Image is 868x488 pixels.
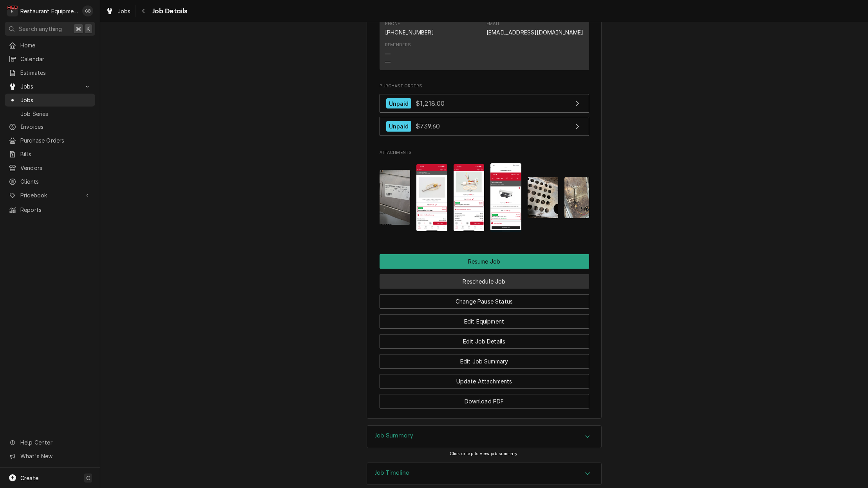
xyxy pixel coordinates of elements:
[20,438,90,446] span: Help Center
[380,334,589,349] button: Edit Job Details
[450,451,519,456] span: Click or tap to view job summary.
[76,25,81,33] span: ⌘
[5,189,95,202] a: Go to Pricebook
[375,432,413,439] h3: Job Summary
[380,394,589,408] button: Download PDF
[385,21,400,27] div: Phone
[150,6,188,16] span: Job Details
[367,426,601,448] div: Accordion Header
[380,329,589,349] div: Button Group Row
[367,463,601,485] div: Accordion Header
[486,21,583,36] div: Email
[5,450,95,463] a: Go to What's New
[5,52,95,65] a: Calendar
[7,5,18,16] div: Restaurant Equipment Diagnostics's Avatar
[380,16,589,70] div: Contact
[380,150,589,156] span: Attachments
[380,314,589,329] button: Edit Equipment
[564,177,595,218] img: V6hCTh88QnyZsbabn3OQ
[5,161,95,174] a: Vendors
[367,426,601,448] button: Accordion Details Expand Trigger
[416,99,445,107] span: $1,218.00
[380,369,589,389] div: Button Group Row
[380,389,589,408] div: Button Group Row
[386,121,412,132] div: Unpaid
[20,452,90,460] span: What's New
[380,157,589,238] span: Attachments
[380,349,589,369] div: Button Group Row
[5,148,95,161] a: Bills
[380,9,589,74] div: Client Contact
[380,354,589,369] button: Edit Job Summary
[82,5,93,16] div: Gary Beaver's Avatar
[118,7,131,15] span: Jobs
[380,254,589,269] button: Resume Job
[486,21,500,27] div: Email
[20,110,91,118] span: Job Series
[385,42,411,66] div: Reminders
[5,80,95,93] a: Go to Jobs
[5,134,95,147] a: Purchase Orders
[20,475,38,481] span: Create
[380,83,589,140] div: Purchase Orders
[20,150,91,158] span: Bills
[87,25,90,33] span: K
[82,5,93,16] div: GB
[380,274,589,289] button: Reschedule Job
[5,107,95,120] a: Job Series
[20,136,91,145] span: Purchase Orders
[386,98,412,109] div: Unpaid
[380,170,410,225] img: 8rvMTMJlTPOLFOM7VYFx
[380,254,589,408] div: Button Group
[380,16,589,74] div: Client Contact List
[20,7,78,15] div: Restaurant Equipment Diagnostics
[5,203,95,216] a: Reports
[380,83,589,89] span: Purchase Orders
[20,177,91,186] span: Clients
[20,41,91,49] span: Home
[454,164,485,231] img: Mzrb4cVJTMagvV2jwi6l
[5,175,95,188] a: Clients
[385,21,434,36] div: Phone
[5,120,95,133] a: Invoices
[20,82,80,90] span: Jobs
[367,463,601,485] button: Accordion Details Expand Trigger
[380,254,589,269] div: Button Group Row
[20,96,91,104] span: Jobs
[20,191,80,199] span: Pricebook
[385,42,411,48] div: Reminders
[103,5,134,18] a: Jobs
[380,309,589,329] div: Button Group Row
[5,436,95,449] a: Go to Help Center
[20,123,91,131] span: Invoices
[5,22,95,36] button: Search anything⌘K
[385,50,391,58] div: —
[137,5,150,17] button: Navigate back
[380,269,589,289] div: Button Group Row
[528,177,559,218] img: yrZ3KPewQSKXX2LcSsjf
[416,164,447,231] img: 7w8IJzKsSLSauVjDNb8Y
[20,55,91,63] span: Calendar
[367,425,602,448] div: Job Summary
[490,163,521,232] img: cuS7AvsFQhCQ38xGAHYj
[19,25,62,33] span: Search anything
[5,94,95,107] a: Jobs
[86,474,90,482] span: C
[416,122,440,130] span: $739.60
[20,69,91,77] span: Estimates
[5,39,95,52] a: Home
[385,58,391,66] div: —
[7,5,18,16] div: R
[375,469,409,477] h3: Job Timeline
[20,164,91,172] span: Vendors
[380,289,589,309] div: Button Group Row
[380,374,589,389] button: Update Attachments
[486,29,583,36] a: [EMAIL_ADDRESS][DOMAIN_NAME]
[380,150,589,238] div: Attachments
[380,94,589,113] a: View Purchase Order
[20,206,91,214] span: Reports
[380,117,589,136] a: View Purchase Order
[385,29,434,36] a: [PHONE_NUMBER]
[367,463,602,485] div: Job Timeline
[380,294,589,309] button: Change Pause Status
